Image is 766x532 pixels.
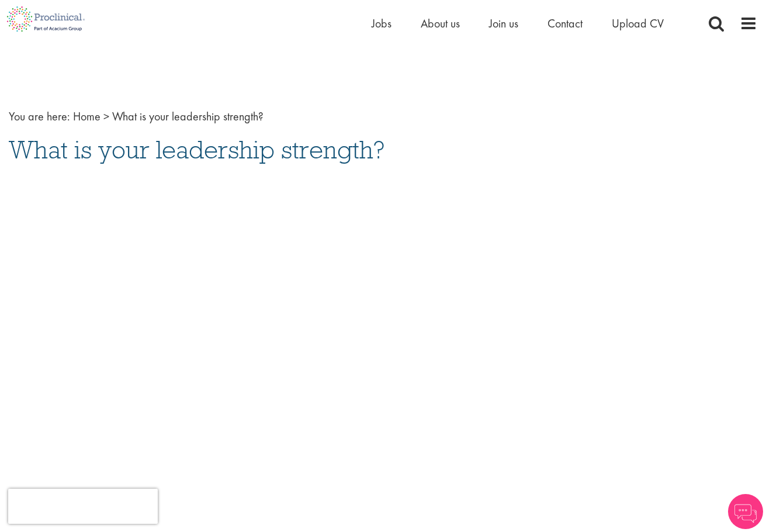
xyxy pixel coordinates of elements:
[612,16,664,31] a: Upload CV
[547,16,583,31] a: Contact
[489,16,518,31] a: Join us
[103,109,109,124] span: >
[112,109,264,124] span: What is your leadership strength?
[9,109,70,124] span: You are here:
[372,16,391,31] a: Jobs
[421,16,460,31] a: About us
[728,494,763,529] img: Chatbot
[9,134,384,165] span: What is your leadership strength?
[73,109,100,124] a: breadcrumb link
[8,489,158,524] iframe: reCAPTCHA
[196,187,570,493] iframe: <h2>Personalities</h2><ul><li> Creativity </li><li> Communication </li><li> Decision-making </li>...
